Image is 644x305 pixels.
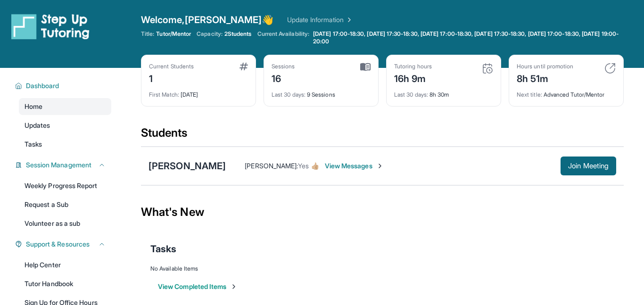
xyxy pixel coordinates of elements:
div: Tutoring hours [394,63,432,70]
button: Join Meeting [561,157,616,175]
img: card [360,63,371,71]
span: View Messages [325,161,384,171]
div: 9 Sessions [272,85,371,99]
span: Current Availability: [257,30,309,45]
img: card [604,63,616,74]
a: Volunteer as a sub [19,215,111,232]
div: [PERSON_NAME] [149,159,226,173]
span: Session Management [26,160,91,170]
span: Next title : [517,91,542,98]
button: Dashboard [22,81,106,91]
div: Students [141,125,624,146]
img: Chevron Right [344,15,353,25]
a: Weekly Progress Report [19,177,111,194]
span: Tasks [150,242,176,256]
div: 16 [272,70,295,85]
a: Tasks [19,136,111,153]
img: Chevron-Right [376,162,384,170]
div: 8h 51m [517,70,573,85]
img: card [239,63,248,70]
a: Updates [19,117,111,134]
span: Yes 👍🏼 [298,162,319,170]
div: Sessions [272,63,295,70]
a: Request a Sub [19,196,111,213]
span: Home [25,102,42,111]
a: Home [19,98,111,115]
span: Last 30 days : [394,91,428,98]
span: 2 Students [224,30,252,38]
div: [DATE] [149,85,248,99]
img: logo [11,13,90,40]
span: [PERSON_NAME] : [245,162,298,170]
a: Tutor Handbook [19,275,111,292]
span: First Match : [149,91,179,98]
div: Advanced Tutor/Mentor [517,85,616,99]
span: Tutor/Mentor [156,30,191,38]
span: Join Meeting [568,163,609,169]
span: Dashboard [26,81,59,91]
div: 1 [149,70,194,85]
span: [DATE] 17:00-18:30, [DATE] 17:30-18:30, [DATE] 17:00-18:30, [DATE] 17:30-18:30, [DATE] 17:00-18:3... [313,30,622,45]
button: Support & Resources [22,239,106,249]
div: 8h 30m [394,85,493,99]
span: Title: [141,30,154,38]
span: Last 30 days : [272,91,305,98]
span: Support & Resources [26,239,90,249]
div: No Available Items [150,265,614,272]
a: [DATE] 17:00-18:30, [DATE] 17:30-18:30, [DATE] 17:00-18:30, [DATE] 17:30-18:30, [DATE] 17:00-18:3... [311,30,624,45]
div: Hours until promotion [517,63,573,70]
span: Updates [25,121,50,130]
div: What's New [141,191,624,233]
div: 16h 9m [394,70,432,85]
span: Capacity: [197,30,223,38]
span: Welcome, [PERSON_NAME] 👋 [141,13,274,26]
img: card [482,63,493,74]
div: Current Students [149,63,194,70]
span: Tasks [25,140,42,149]
a: Update Information [287,15,353,25]
button: View Completed Items [158,282,238,291]
button: Session Management [22,160,106,170]
a: Help Center [19,256,111,273]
